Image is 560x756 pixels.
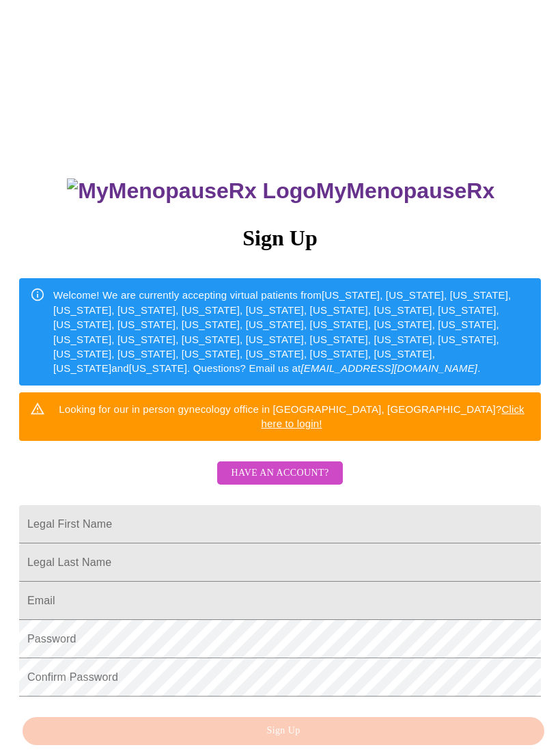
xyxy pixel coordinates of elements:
[67,178,316,204] img: MyMenopauseRx Logo
[231,465,328,482] span: Have an account?
[217,461,342,485] button: Have an account?
[53,396,530,437] div: Looking for our in person gynecology office in [GEOGRAPHIC_DATA], [GEOGRAPHIC_DATA]?
[214,476,346,488] a: Have an account?
[300,362,477,374] em: [EMAIL_ADDRESS][DOMAIN_NAME]
[21,178,542,204] h3: MyMenopauseRx
[19,226,541,251] h3: Sign Up
[53,282,530,381] div: Welcome! We are currently accepting virtual patients from [US_STATE], [US_STATE], [US_STATE], [US...
[262,403,524,429] a: Click here to login!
